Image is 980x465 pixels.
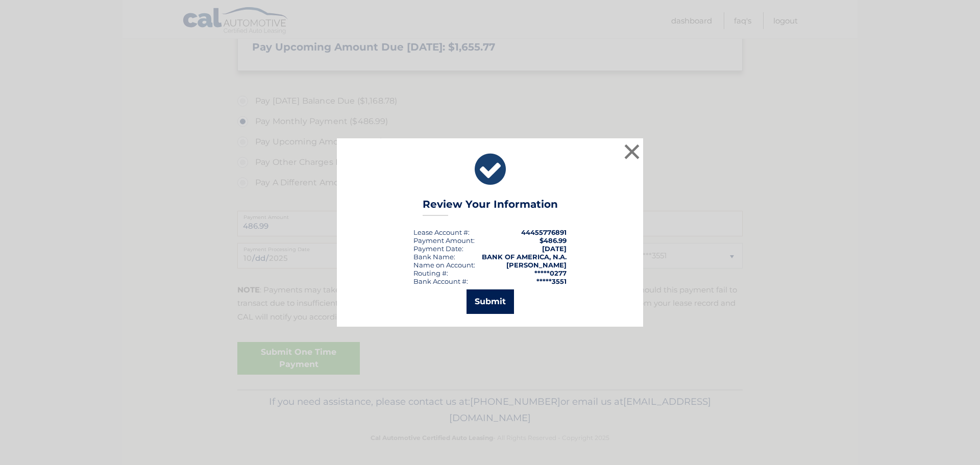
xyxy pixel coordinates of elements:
strong: BANK OF AMERICA, N.A. [482,253,567,261]
div: Bank Account #: [413,277,468,285]
h3: Review Your Information [423,198,558,216]
div: : [413,244,463,253]
button: Submit [467,289,514,314]
div: Routing #: [413,269,448,277]
button: × [622,141,642,162]
div: Lease Account #: [413,228,470,236]
span: Payment Date [413,244,462,253]
span: [DATE] [542,244,567,253]
strong: 44455776891 [521,228,567,236]
div: Name on Account: [413,261,475,269]
strong: [PERSON_NAME] [506,261,567,269]
span: $486.99 [540,236,567,244]
div: Bank Name: [413,253,455,261]
div: Payment Amount: [413,236,475,244]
